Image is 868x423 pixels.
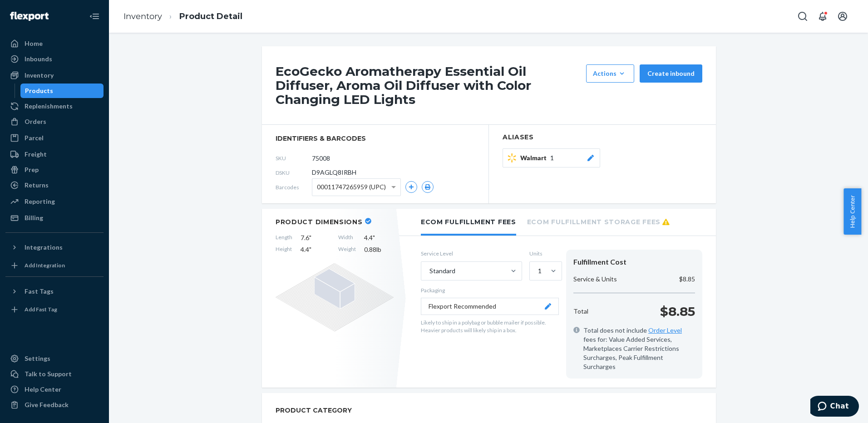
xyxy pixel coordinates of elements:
[373,234,375,241] span: "
[573,275,617,284] p: Service & Units
[20,84,104,98] a: Products
[810,396,859,418] iframe: Opens a widget where you can chat to one of our agents
[25,354,50,363] div: Settings
[5,114,104,129] a: Orders
[301,233,330,242] span: 7.6
[843,188,861,235] button: Help Center
[5,147,104,162] a: Freight
[276,233,292,242] span: Length
[5,211,104,225] a: Billing
[640,64,702,83] button: Create inbound
[503,134,702,141] h2: Aliases
[5,194,104,209] a: Reporting
[5,36,104,51] a: Home
[660,302,695,320] p: $8.85
[538,266,542,275] div: 1
[276,183,312,191] span: Barcodes
[573,257,695,267] div: Fulfillment Cost
[5,68,104,83] a: Inventory
[276,154,312,162] span: SKU
[527,209,670,234] li: Ecom Fulfillment Storage Fees
[25,102,73,111] div: Replenishments
[25,261,65,269] div: Add Integration
[179,11,242,21] a: Product Detail
[586,64,634,83] button: Actions
[25,71,54,80] div: Inventory
[503,148,600,167] button: Walmart1
[529,250,559,257] label: Units
[276,245,292,254] span: Height
[583,326,695,371] span: Total does not include fees for: Value Added Services, Marketplaces Carrier Restrictions Surcharg...
[593,69,627,78] div: Actions
[25,181,49,190] div: Returns
[573,307,588,316] p: Total
[25,54,52,64] div: Inbounds
[312,168,356,177] span: D9AGLQ8IRBH
[429,266,455,275] div: Standard
[5,162,104,177] a: Prep
[276,169,312,177] span: DSKU
[85,7,104,25] button: Close Navigation
[679,275,695,284] p: $8.85
[421,319,559,334] p: Likely to ship in a polybag or bubble mailer if possible. Heavier products will likely ship in a ...
[25,39,43,48] div: Home
[116,3,250,30] ol: breadcrumbs
[338,245,356,254] span: Weight
[338,233,356,242] span: Width
[5,258,104,273] a: Add Integration
[550,153,554,162] span: 1
[25,117,46,126] div: Orders
[309,246,311,253] span: "
[317,179,386,195] span: 00011747265959 (UPC)
[5,178,104,192] a: Returns
[421,250,522,257] label: Service Level
[25,400,69,409] div: Give Feedback
[364,245,394,254] span: 0.88 lb
[25,86,53,95] div: Products
[5,398,104,412] button: Give Feedback
[5,240,104,255] button: Integrations
[25,369,72,379] div: Talk to Support
[25,213,43,222] div: Billing
[25,305,57,313] div: Add Fast Tag
[123,11,162,21] a: Inventory
[648,326,682,334] a: Order Level
[25,385,61,394] div: Help Center
[309,234,311,241] span: "
[25,150,47,159] div: Freight
[421,209,516,236] li: Ecom Fulfillment Fees
[276,218,363,226] h2: Product Dimensions
[5,302,104,317] a: Add Fast Tag
[276,134,475,143] span: identifiers & barcodes
[537,266,538,275] input: 1
[276,402,352,418] h2: PRODUCT CATEGORY
[25,133,44,143] div: Parcel
[5,351,104,366] a: Settings
[5,99,104,113] a: Replenishments
[25,287,54,296] div: Fast Tags
[833,7,852,25] button: Open account menu
[301,245,330,254] span: 4.4
[25,197,55,206] div: Reporting
[25,165,39,174] div: Prep
[276,64,582,106] h1: EcoGecko Aromatherapy Essential Oil Diffuser, Aroma Oil Diffuser with Color Changing LED Lights
[5,382,104,397] a: Help Center
[794,7,812,25] button: Open Search Box
[429,266,429,275] input: Standard
[5,367,104,381] button: Talk to Support
[421,298,559,315] button: Flexport Recommended
[364,233,394,242] span: 4.4
[25,243,63,252] div: Integrations
[421,286,559,294] p: Packaging
[5,284,104,299] button: Fast Tags
[10,12,49,21] img: Flexport logo
[520,153,550,162] span: Walmart
[814,7,832,25] button: Open notifications
[5,52,104,66] a: Inbounds
[5,131,104,145] a: Parcel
